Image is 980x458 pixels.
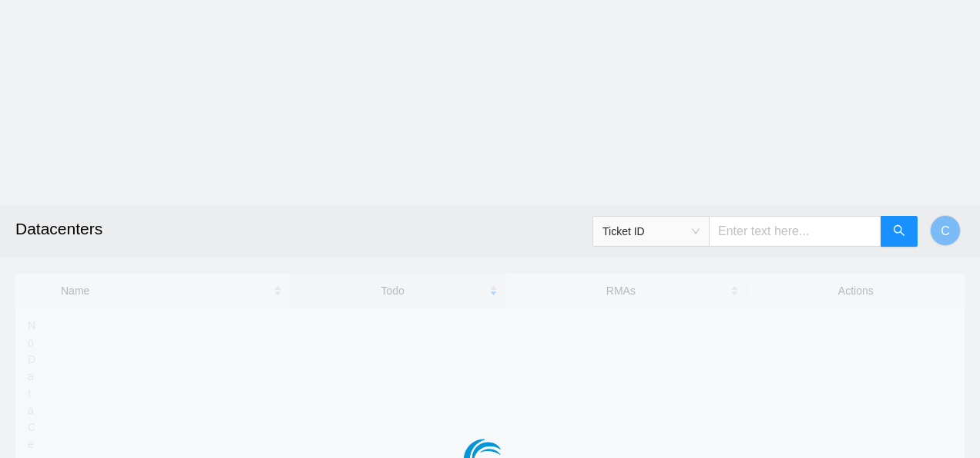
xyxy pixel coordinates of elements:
[941,221,950,241] span: C
[930,215,961,246] button: C
[881,216,918,247] button: search
[893,224,905,239] span: search
[15,204,680,254] h2: Datacenters
[709,216,881,247] input: Enter text here...
[602,220,700,243] span: Ticket ID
